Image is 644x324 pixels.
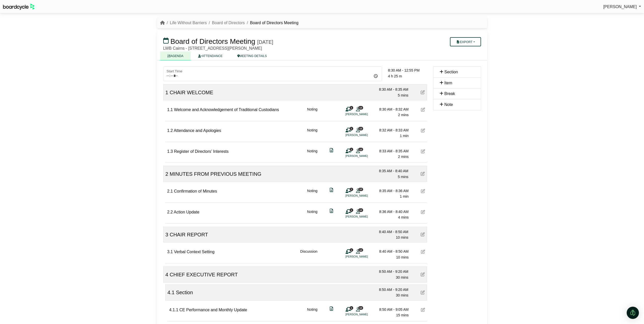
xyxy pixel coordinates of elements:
li: [PERSON_NAME] [346,194,384,198]
span: 5 mins [398,93,408,97]
span: Confirmation of Minutes [174,189,217,193]
span: Break [444,91,455,96]
a: AGENDA [160,51,191,60]
li: Board of Directors Meeting [245,20,298,26]
span: 1 min [400,194,408,198]
li: [PERSON_NAME] [346,154,384,158]
div: Discussion [300,249,318,260]
div: 8:50 AM - 9:20 AM [373,269,408,274]
a: MEETING DETAILS [230,51,274,60]
span: Section [176,290,193,295]
li: [PERSON_NAME] [346,214,384,219]
span: Board of Directors Meeting [170,37,255,45]
div: 8:35 AM - 8:40 AM [373,168,408,174]
span: 1 min [400,134,408,138]
span: 4 h 25 m [388,74,402,78]
span: 4.1.1 [169,308,179,312]
span: 1 [350,106,353,109]
span: 5 mins [398,175,408,179]
a: Life Without Barriers [170,21,207,25]
span: 1 [350,148,353,151]
span: 1 [350,208,353,212]
a: Board of Directors [212,21,245,25]
span: 15 mins [396,313,408,317]
div: Noting [307,188,317,199]
span: 12 [358,306,363,309]
nav: breadcrumb [160,20,299,26]
span: 1 [166,90,168,95]
span: 1.1 [167,107,173,112]
span: LWB Cairns - [STREET_ADDRESS][PERSON_NAME] [163,46,262,50]
span: 12 [358,106,363,109]
span: Section [444,70,458,74]
span: 3.1 [167,250,173,254]
div: 8:50 AM - 9:20 AM [373,287,408,292]
div: 8:30 AM - 8:32 AM [373,106,409,112]
div: Noting [307,307,317,318]
div: 8:35 AM - 8:36 AM [373,188,409,194]
div: Open Intercom Messenger [627,307,639,319]
div: 8:33 AM - 8:35 AM [373,148,409,154]
a: [PERSON_NAME] [603,4,641,10]
button: Export [450,37,481,46]
span: 12 [358,148,363,151]
span: 4 mins [398,215,408,219]
span: 2 mins [398,113,408,117]
div: Noting [307,148,317,160]
span: Action Update [174,210,199,214]
span: 2.1 [167,189,173,193]
div: Noting [307,127,317,139]
span: CE Performance and Monthly Update [180,308,247,312]
span: CHIEF EXECUTIVE REPORT [170,272,238,277]
span: 1 [350,127,353,130]
span: 10 mins [396,255,408,259]
span: 12 [358,188,363,191]
span: 12 [358,208,363,212]
span: 1.2 [167,128,173,133]
a: ATTENDANCE [191,51,230,60]
li: [PERSON_NAME] [346,112,384,116]
span: 1 [350,306,353,309]
span: 4.1 [168,290,175,295]
li: [PERSON_NAME] [346,133,384,137]
span: 2 mins [398,155,408,159]
span: 2 [166,171,168,177]
div: 8:30 AM - 8:35 AM [373,87,408,92]
span: 4 [166,272,168,277]
span: Verbal Context Setting [174,250,214,254]
span: [PERSON_NAME] [603,5,637,9]
img: BoardcycleBlackGreen-aaafeed430059cb809a45853b8cf6d952af9d84e6e89e1f1685b34bfd5cb7d64.svg [3,4,35,10]
span: CHAIR REPORT [170,232,208,237]
span: 30 mins [396,275,408,279]
li: [PERSON_NAME] [346,312,384,317]
div: [DATE] [257,39,273,45]
span: Note [444,102,453,107]
div: 8:50 AM - 9:05 AM [373,307,409,312]
div: 8:40 AM - 8:50 AM [373,229,408,235]
span: 12 [358,127,363,130]
div: 8:30 AM - 12:55 PM [388,67,427,73]
span: 1 [350,248,353,252]
span: 1 [350,188,353,191]
span: Register of Directors’ Interests [174,149,229,154]
span: 30 mins [396,293,408,297]
div: 8:40 AM - 8:50 AM [373,249,409,254]
div: 8:36 AM - 8:40 AM [373,209,409,214]
span: 1.3 [167,149,173,154]
span: Attendance and Apologies [174,128,221,133]
span: Welcome and Acknowledgement of Traditional Custodians [174,107,279,112]
li: [PERSON_NAME] [346,254,384,259]
span: 2.2 [167,210,173,214]
div: 8:32 AM - 8:33 AM [373,127,409,133]
span: MINUTES FROM PREVIOUS MEETING [170,171,261,177]
span: 3 [166,232,168,237]
span: 12 [358,248,363,252]
div: Noting [307,106,317,118]
span: Item [444,81,452,85]
span: CHAIR WELCOME [170,90,213,95]
div: Noting [307,209,317,220]
span: 10 mins [396,235,408,239]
